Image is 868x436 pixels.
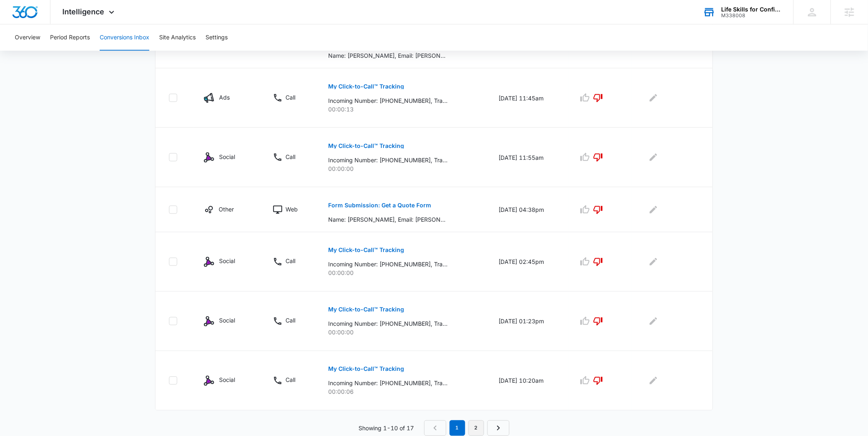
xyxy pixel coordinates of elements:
div: account id [722,13,781,18]
button: Conversions Inbox [100,25,149,51]
button: My Click-to-Call™ Tracking [328,359,404,379]
button: Edit Comments [647,374,660,387]
p: Name: [PERSON_NAME], Email: [PERSON_NAME][EMAIL_ADDRESS][DOMAIN_NAME], Phone: [PHONE_NUMBER], How... [328,215,448,224]
button: Period Reports [50,25,90,51]
p: Social [219,376,235,384]
p: Social [219,316,235,325]
button: My Click-to-Call™ Tracking [328,77,404,96]
button: Edit Comments [647,151,660,164]
a: Page 2 [468,420,484,436]
img: tab_keywords_by_traffic_grey.svg [82,48,88,54]
div: Domain Overview [31,48,73,54]
td: [DATE] 11:55am [489,128,569,187]
div: v 4.0.25 [23,13,40,20]
p: Incoming Number: [PHONE_NUMBER], Tracking Number: [PHONE_NUMBER], Ring To: [PHONE_NUMBER], Caller... [328,320,448,328]
button: Settings [206,25,228,51]
div: Keywords by Traffic [91,48,138,54]
button: Edit Comments [647,315,660,328]
p: Call [286,376,295,384]
p: Showing 1-10 of 17 [359,424,414,433]
p: My Click-to-Call™ Tracking [328,143,404,149]
p: Incoming Number: [PHONE_NUMBER], Tracking Number: [PHONE_NUMBER], Ring To: [PHONE_NUMBER], Caller... [328,379,448,388]
p: My Click-to-Call™ Tracking [328,307,404,313]
button: Overview [15,25,40,51]
p: Call [286,93,295,102]
p: Incoming Number: [PHONE_NUMBER], Tracking Number: [PHONE_NUMBER], Ring To: [PHONE_NUMBER], Caller... [328,96,448,105]
button: Edit Comments [647,255,660,268]
p: Form Submission: Get a Quote Form [328,202,431,208]
a: Next Page [487,420,509,436]
button: Form Submission: Get a Quote Form [328,195,431,215]
p: Name: [PERSON_NAME], Email: [PERSON_NAME][EMAIL_ADDRESS][PERSON_NAME][DOMAIN_NAME], Phone: [PHONE... [328,51,448,60]
td: [DATE] 02:45pm [489,232,569,292]
p: Call [286,257,295,266]
p: 00:00:13 [328,105,479,114]
p: Incoming Number: [PHONE_NUMBER], Tracking Number: [PHONE_NUMBER], Ring To: [PHONE_NUMBER], Caller... [328,156,448,164]
nav: Pagination [424,420,509,436]
button: Edit Comments [647,91,660,104]
p: 00:00:00 [328,164,479,173]
td: [DATE] 10:20am [489,351,569,411]
p: 00:00:00 [328,269,479,277]
p: Incoming Number: [PHONE_NUMBER], Tracking Number: [PHONE_NUMBER], Ring To: [PHONE_NUMBER], Caller... [328,260,448,269]
td: [DATE] 11:45am [489,68,569,128]
button: My Click-to-Call™ Tracking [328,241,404,260]
p: Ads [219,93,230,102]
p: Call [286,316,295,325]
td: [DATE] 01:23pm [489,292,569,351]
p: 00:00:00 [328,328,479,337]
div: account name [722,6,781,13]
p: Web [286,205,298,213]
p: Social [219,257,235,266]
p: Other [219,205,234,213]
p: My Click-to-Call™ Tracking [328,84,404,89]
p: 00:00:06 [328,388,479,396]
img: tab_domain_overview_orange.svg [22,48,29,54]
button: Site Analytics [159,25,196,51]
em: 1 [450,420,465,436]
img: website_grey.svg [13,21,20,28]
button: My Click-to-Call™ Tracking [328,300,404,320]
p: Social [219,152,235,161]
img: logo_orange.svg [13,13,20,20]
button: My Click-to-Call™ Tracking [328,136,404,156]
td: [DATE] 04:38pm [489,187,569,232]
span: Intelligence [63,7,105,16]
p: Call [286,152,295,161]
div: Domain: [DOMAIN_NAME] [21,21,90,28]
button: Edit Comments [647,203,660,216]
p: My Click-to-Call™ Tracking [328,248,404,253]
p: My Click-to-Call™ Tracking [328,366,404,372]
